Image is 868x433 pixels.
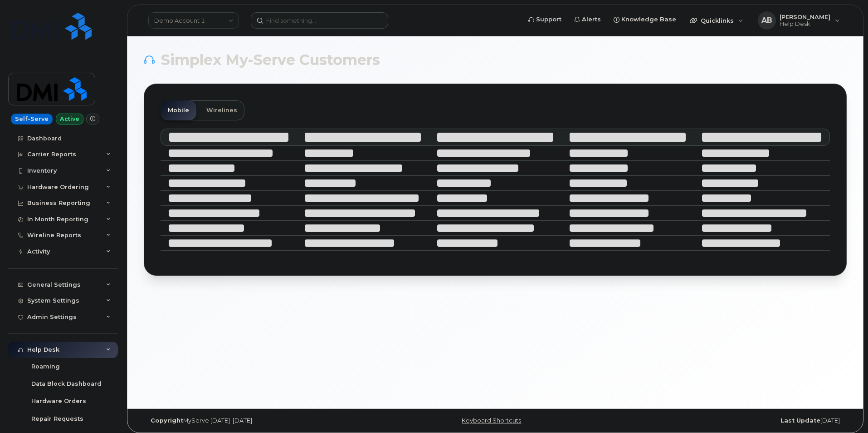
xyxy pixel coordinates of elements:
[161,53,380,67] span: Simplex My-Serve Customers
[151,417,183,424] strong: Copyright
[780,417,820,424] strong: Last Update
[462,417,521,424] a: Keyboard Shortcuts
[144,417,378,424] div: MyServe [DATE]–[DATE]
[612,417,847,424] div: [DATE]
[161,100,196,120] a: Mobile
[199,100,244,120] a: Wirelines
